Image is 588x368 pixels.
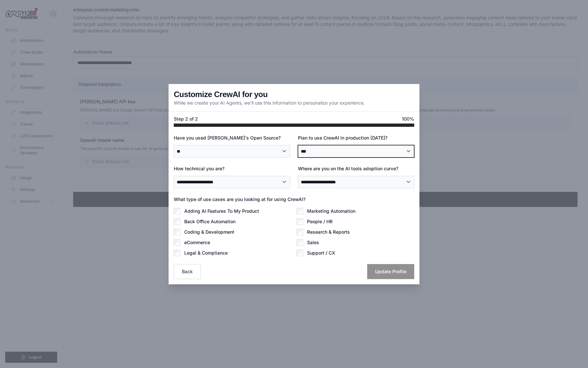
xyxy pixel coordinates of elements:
[174,165,290,172] label: How technical you are?
[184,250,228,256] label: Legal & Compliance
[174,135,290,141] label: Have you used [PERSON_NAME]'s Open Source?
[307,208,355,214] label: Marketing Automation
[174,116,198,122] span: Step 2 of 2
[298,165,414,172] label: Where are you on the AI tools adoption curve?
[174,264,201,279] button: Back
[174,196,414,203] label: What type of use cases are you looking at for using CrewAI?
[298,135,414,141] label: Plan to use CrewAI in production [DATE]?
[174,89,268,100] h3: Customize CrewAI for you
[184,218,236,225] label: Back Office Automation
[184,239,210,246] label: eCommerce
[402,116,414,122] span: 100%
[307,229,350,235] label: Research & Reports
[367,264,414,279] button: Update Profile
[307,250,335,256] label: Support / CX
[174,100,365,106] p: While we create your AI Agents, we'll use this information to personalize your experience.
[184,229,234,235] label: Coding & Development
[184,208,259,214] label: Adding AI Features To My Product
[307,218,333,225] label: People / HR
[307,239,319,246] label: Sales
